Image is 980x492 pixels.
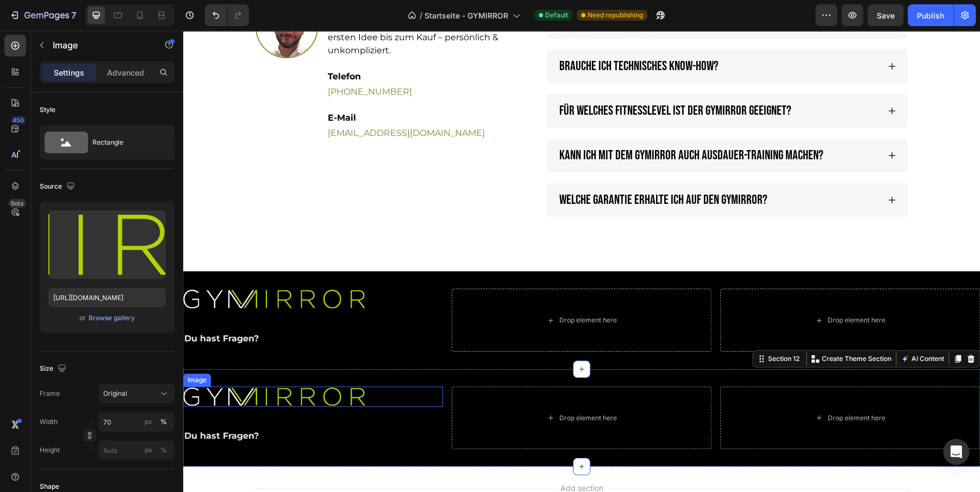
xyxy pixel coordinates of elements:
[89,313,135,323] div: Browse gallery
[917,10,944,21] div: Publish
[98,440,174,460] input: px%
[40,482,59,491] div: Shape
[425,10,508,21] span: Startseite - GYMIRROR
[376,71,608,90] p: Für welches Fitnesslevel ist der GYMIRROR geeignet?
[40,445,60,455] label: Height
[8,199,26,208] div: Beta
[107,67,144,78] p: Advanced
[103,389,127,398] span: Original
[98,384,174,403] button: Original
[639,323,708,333] p: Create Theme Section
[1,399,259,412] p: Du hast Fragen?
[1,302,259,315] p: Du hast Fragen?
[4,4,81,26] button: 7
[92,130,159,155] div: Rectangle
[645,285,702,294] div: Drop element here
[48,288,166,307] input: https://example.com/image.jpg
[205,4,249,26] div: Undo/Redo
[145,445,152,455] div: px
[943,439,969,465] div: Open Intercom Messenger
[10,116,26,124] div: 450
[588,10,643,20] span: Need republishing
[2,345,26,354] div: Image
[373,452,425,463] span: Add section
[376,26,535,46] p: Brauche ich technisches Know-how?
[160,445,167,455] div: %
[157,415,170,428] button: px
[79,312,86,325] span: or
[908,4,953,26] button: Publish
[40,105,55,115] div: Style
[376,285,434,294] div: Drop element here
[157,444,170,457] button: px
[645,383,702,392] div: Drop element here
[867,4,903,26] button: Save
[420,10,422,21] span: /
[583,323,619,333] div: Section 12
[98,412,174,432] input: px%
[71,9,76,22] p: 7
[48,210,166,279] img: preview-image
[376,115,640,135] p: Kann ich mit dem GYMIRROR auch Ausdauer-Training machen?
[160,417,167,427] div: %
[142,444,155,457] button: %
[88,313,135,323] button: Browse gallery
[54,67,84,78] p: Settings
[545,10,568,20] span: Default
[145,417,152,427] div: px
[376,383,434,392] div: Drop element here
[145,40,329,53] p: Telefon
[40,389,60,398] label: Frame
[183,30,980,492] iframe: Design area
[40,417,58,427] label: Width
[877,11,895,20] span: Save
[145,56,229,66] a: [PHONE_NUMBER]
[376,160,584,179] p: Welche Garantie erhalte ich auf den GYMIRROR?
[40,179,77,194] div: Source
[715,322,763,335] button: AI Content
[142,415,155,428] button: %
[145,97,302,108] a: [EMAIL_ADDRESS][DOMAIN_NAME]
[40,362,68,376] div: Size
[53,39,145,52] p: Image
[145,81,329,94] p: E-Mail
